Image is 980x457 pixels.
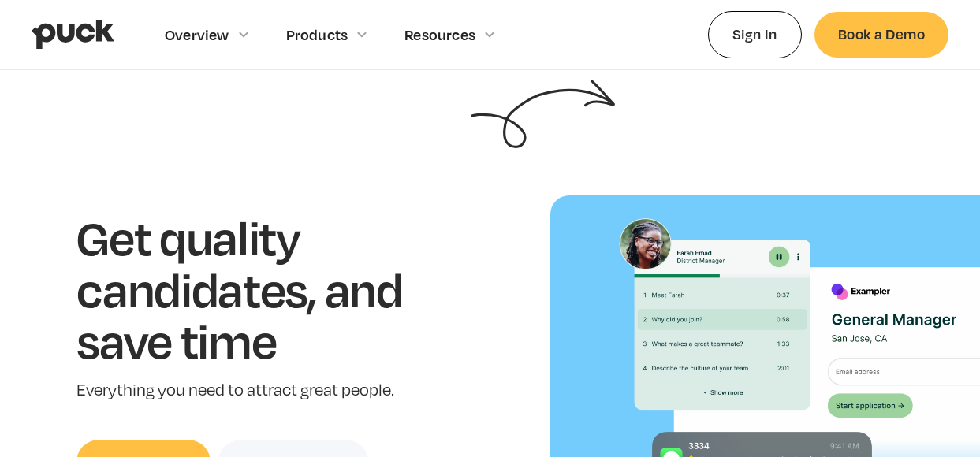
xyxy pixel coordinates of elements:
[708,11,802,58] a: Sign In
[404,26,475,43] div: Resources
[76,379,451,402] p: Everything you need to attract great people.
[286,26,348,43] div: Products
[76,211,451,366] h1: Get quality candidates, and save time
[165,26,229,43] div: Overview
[814,12,948,57] a: Book a Demo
